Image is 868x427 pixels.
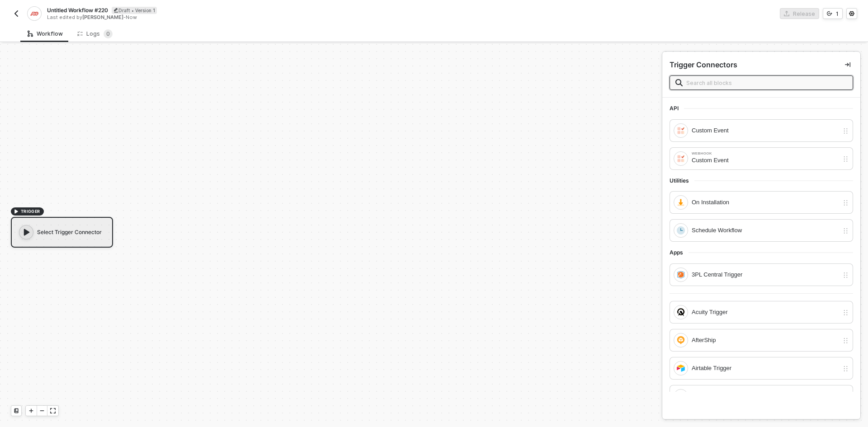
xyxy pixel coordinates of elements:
span: icon-expand [50,408,56,413]
div: Logs [77,29,113,38]
span: Apps [670,249,689,256]
button: 1 [823,8,843,19]
img: integration-icon [677,198,685,206]
span: icon-play [28,408,34,413]
img: integration-icon [677,308,685,316]
span: TRIGGER [21,208,40,215]
div: Schedule Workflow [692,225,839,235]
span: Untitled Workflow #220 [47,6,108,14]
img: integration-icon [677,127,685,135]
img: integration-icon [677,155,685,163]
img: drag [842,365,849,372]
span: API [670,105,684,112]
img: search [675,79,683,86]
img: drag [842,127,849,135]
span: icon-settings [849,11,854,16]
div: Last edited by - Now [47,14,433,21]
img: integration-icon [677,226,685,235]
div: Airtable Trigger [692,363,839,373]
div: 1 [836,10,839,18]
sup: 0 [104,29,113,38]
img: back [13,10,20,17]
div: 3PL Central Trigger [692,270,839,280]
span: icon-edit [113,8,118,13]
img: integration-icon [677,271,685,279]
div: Webhook [692,152,839,155]
img: drag [842,337,849,344]
span: icon-collapse-right [845,62,850,67]
div: Trigger Connectors [670,60,737,70]
button: Release [780,8,819,19]
img: integration-icon [30,9,38,18]
div: Workflow [28,30,63,38]
img: drag [842,155,849,163]
div: Acuity Trigger [692,307,839,317]
img: drag [842,227,849,235]
img: drag [842,199,849,206]
span: icon-play [22,228,31,237]
div: Draft • Version 1 [112,7,157,14]
div: Custom Event [692,126,839,136]
img: integration-icon [677,336,685,344]
div: Select Trigger Connector [11,217,113,248]
span: icon-play [14,209,19,214]
div: Custom Event [692,155,839,165]
span: icon-versioning [827,11,832,16]
button: back [11,8,22,19]
div: Airtable Trigger (OAS) [692,391,839,401]
span: [PERSON_NAME] [82,14,123,20]
span: icon-minus [39,408,45,413]
div: On Installation [692,197,839,207]
img: drag [842,309,849,316]
input: Search all blocks [686,78,847,88]
img: integration-icon [677,364,685,372]
div: AfterShip [692,335,839,345]
span: Utilities [670,177,694,184]
img: drag [842,272,849,279]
